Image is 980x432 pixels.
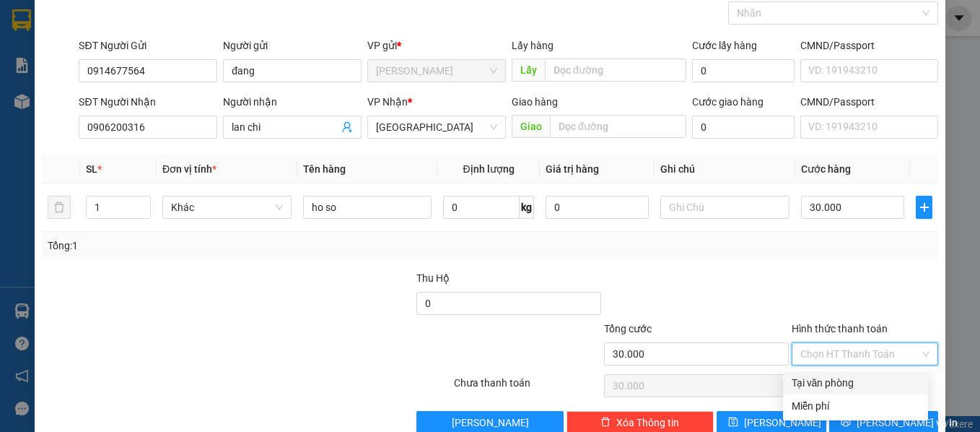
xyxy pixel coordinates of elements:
span: [PERSON_NAME] [452,415,529,431]
input: Ghi Chú [660,196,789,219]
span: Tổng cước [604,323,652,334]
span: Khác [171,196,283,218]
span: Lấy hàng [512,40,554,51]
div: SĐT Người Nhận [79,94,217,110]
span: Cước hàng [801,163,851,175]
input: Cước giao hàng [692,116,795,139]
span: user-add [341,121,353,133]
span: VP Nhận [367,96,408,108]
span: save [728,417,738,428]
div: CMND/Passport [800,38,939,53]
label: Cước giao hàng [692,96,764,108]
span: printer [841,417,851,428]
button: delete [48,196,71,219]
input: Dọc đường [550,115,686,138]
span: SL [86,163,97,175]
span: Tên hàng [303,163,346,175]
span: Thu Hộ [416,272,450,284]
span: Lấy [512,59,545,82]
div: Chưa thanh toán [452,375,603,400]
span: [PERSON_NAME] và In [857,415,958,431]
button: plus [916,196,932,219]
div: CMND/Passport [800,94,939,110]
input: VD: Bàn, Ghế [303,196,432,219]
th: Ghi chú [655,155,795,183]
span: Giao hàng [512,96,558,108]
div: Miễn phí [792,398,919,414]
div: Người nhận [223,94,362,110]
input: 0 [546,196,649,219]
label: Cước lấy hàng [692,40,757,51]
span: Đơn vị tính [162,163,216,175]
span: Xóa Thông tin [616,415,679,431]
div: SĐT Người Gửi [79,38,217,53]
span: Giá trị hàng [546,163,599,175]
div: VP gửi [367,38,506,53]
input: Cước lấy hàng [692,59,795,82]
div: Tại văn phòng [792,375,919,391]
span: Giao [512,115,550,138]
span: plus [916,202,932,213]
span: Đà Lạt [376,116,497,138]
span: Phan Thiết [376,60,497,82]
span: delete [600,417,611,428]
div: Tổng: 1 [48,238,380,254]
label: Hình thức thanh toán [792,323,888,334]
div: Người gửi [223,38,362,53]
span: [PERSON_NAME] [744,415,821,431]
span: Định lượng [463,163,515,175]
input: Dọc đường [545,59,686,82]
span: kg [520,196,534,219]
